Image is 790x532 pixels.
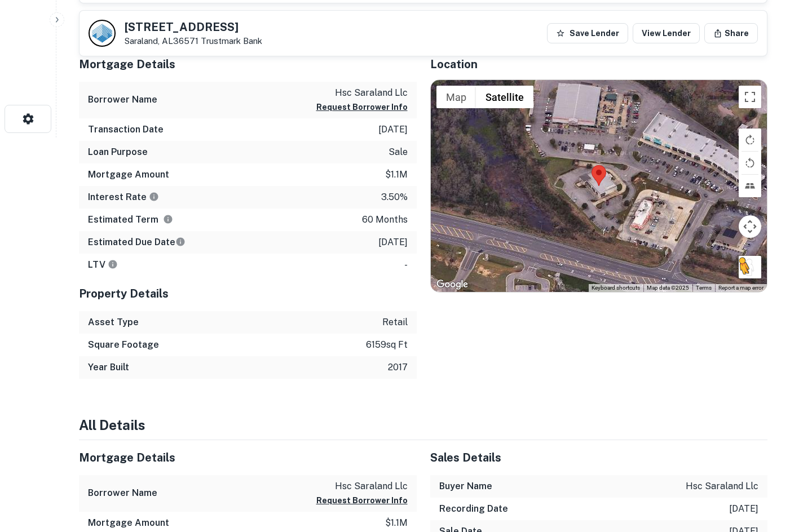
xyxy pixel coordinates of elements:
[430,56,768,73] h5: Location
[125,36,262,46] p: Saraland, AL36571
[149,192,159,202] svg: The interest rates displayed on the website are for informational purposes only and may be report...
[88,258,118,272] h6: LTV
[316,480,408,493] p: hsc saraland llc
[79,285,417,302] h5: Property Details
[434,277,471,292] a: Open this area in Google Maps (opens a new window)
[385,516,408,530] p: $1.1m
[175,237,186,247] svg: Estimate is based on a standard schedule for this type of loan.
[389,145,408,159] p: sale
[696,285,712,291] a: Terms (opens in new tab)
[434,277,471,292] img: Google
[79,449,417,466] h5: Mortgage Details
[686,480,758,493] p: hsc saraland llc
[108,259,118,269] svg: LTVs displayed on the website are for informational purposes only and may be reported incorrectly...
[88,316,139,329] h6: Asset Type
[592,284,640,292] button: Keyboard shortcuts
[439,502,508,516] h6: Recording Date
[729,502,758,516] p: [DATE]
[436,86,476,108] button: Show street map
[366,338,408,352] p: 6159 sq ft
[79,415,767,435] h4: All Details
[378,236,408,249] p: [DATE]
[382,316,408,329] p: retail
[88,338,159,352] h6: Square Footage
[718,285,763,291] a: Report a map error
[739,86,761,108] button: Toggle fullscreen view
[388,361,408,374] p: 2017
[88,486,157,500] h6: Borrower Name
[316,494,408,507] button: Request Borrower Info
[704,23,758,43] button: Share
[739,128,761,151] button: Rotate map clockwise
[385,168,408,181] p: $1.1m
[739,215,761,238] button: Map camera controls
[734,442,790,496] iframe: Chat Widget
[430,449,768,466] h5: Sales Details
[79,56,417,73] h5: Mortgage Details
[316,86,408,100] p: hsc saraland llc
[739,175,761,197] button: Tilt map
[163,214,173,224] svg: Term is based on a standard schedule for this type of loan.
[88,93,157,107] h6: Borrower Name
[647,285,689,291] span: Map data ©2025
[633,23,700,43] a: View Lender
[739,256,761,278] button: Drag Pegman onto the map to open Street View
[739,152,761,174] button: Rotate map counterclockwise
[88,361,129,374] h6: Year Built
[439,480,492,493] h6: Buyer Name
[125,21,262,33] h5: [STREET_ADDRESS]
[88,168,169,181] h6: Mortgage Amount
[476,86,533,108] button: Show satellite imagery
[201,36,262,46] a: Trustmark Bank
[362,213,408,227] p: 60 months
[316,100,408,114] button: Request Borrower Info
[88,213,173,227] h6: Estimated Term
[88,516,169,530] h6: Mortgage Amount
[88,236,186,249] h6: Estimated Due Date
[547,23,628,43] button: Save Lender
[404,258,408,272] p: -
[88,123,164,136] h6: Transaction Date
[381,190,408,204] p: 3.50%
[88,190,159,204] h6: Interest Rate
[88,145,148,159] h6: Loan Purpose
[378,123,408,136] p: [DATE]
